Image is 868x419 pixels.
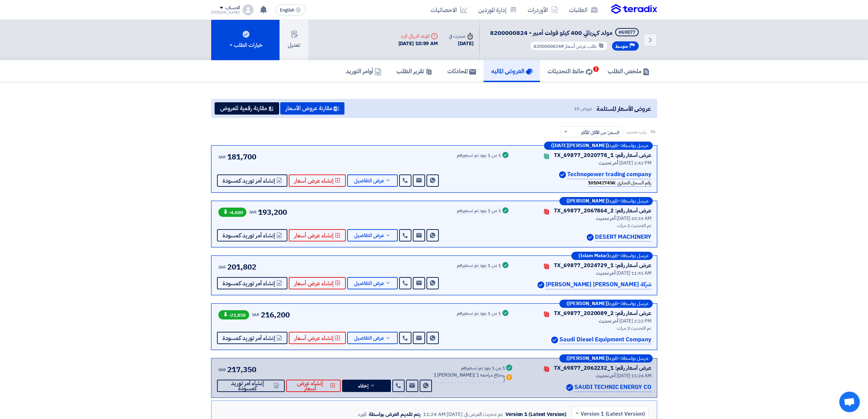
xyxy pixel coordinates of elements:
button: إنشاء أمر توريد كمسودة [217,277,287,289]
span: 2 [593,66,599,72]
div: 1 [PERSON_NAME] [433,373,505,383]
div: – [544,142,653,150]
span: [DATE] 10:33 AM [616,215,651,222]
div: عرض أسعار رقم: TX_69877_2067864_2 [554,207,651,215]
button: عرض التفاصيل [347,229,398,241]
button: تعديل [280,20,308,60]
span: السعر: من الأقل للأكثر [581,129,619,136]
img: Verified Account [538,281,544,288]
b: ([PERSON_NAME]) [567,356,609,361]
span: المورد [609,253,618,258]
button: مقارنة عروض الأسعار [280,102,344,115]
div: 1 من 1 بنود تم تسعيرهم [457,263,501,269]
button: خيارات الطلب [211,20,280,60]
div: تم تحديث العرض في [DATE] 11:24 AM [423,410,503,418]
span: ) [503,376,505,383]
span: 193,200 [258,207,287,218]
div: Open chat [839,392,860,412]
button: عرض التفاصيل [347,277,398,289]
span: SAR [218,154,226,160]
img: Verified Account [551,337,558,343]
span: [DATE] 11:41 AM [616,270,651,277]
span: مرسل بواسطة: [620,143,648,148]
b: (Islam Matar) [579,253,609,258]
span: المورد [609,301,618,306]
span: إنشاء عرض أسعار [294,233,334,238]
span: [DATE] 11:24 AM [616,372,651,379]
div: خيارات الطلب [228,41,262,49]
h5: المحادثات [447,67,476,75]
span: مرسل بواسطة: [620,301,648,306]
button: إنشاء عرض أسعار [289,332,346,344]
span: SAR [218,264,226,270]
span: 217,350 [227,364,256,375]
button: مقارنة رقمية للعروض [215,102,279,115]
div: عرض أسعار رقم: TX_69877_2020778_1 [554,151,651,159]
h5: مولد كهربائي 400 كيلو فولت أمبير - 8200000824 [490,28,640,38]
span: المورد [609,356,618,361]
span: مولد كهربائي 400 كيلو فولت أمبير - 8200000824 [490,28,612,37]
span: إنشاء أمر توريد كمسودة [222,178,275,183]
b: ([PERSON_NAME]) [567,301,609,306]
span: أخر تحديث [596,372,615,379]
span: إنشاء أمر توريد كمسودة [222,281,275,286]
span: مرسل بواسطة: [620,199,648,204]
span: المورد [609,199,618,204]
span: إنشاء عرض أسعار [294,336,334,341]
span: -4,600 [218,208,246,217]
div: – [559,300,653,308]
a: الطلبات [564,2,603,18]
h5: حائط التحديثات [547,67,593,75]
p: Saudi Diesel Equipment Company [559,335,651,344]
span: 216,200 [261,309,289,320]
div: [DATE] 10:59 AM [398,40,438,48]
img: Verified Account [587,234,594,241]
img: Verified Account [566,384,573,391]
span: 181,700 [227,151,256,162]
button: إنشاء عرض أسعار [289,277,346,289]
b: 1010427458 [588,179,615,186]
span: [DATE] 1:42 PM [619,159,651,167]
a: المحادثات [440,60,484,82]
button: إنشاء عرض أسعار [286,380,341,392]
div: يتم تقديم العرض بواسطة [369,410,420,418]
h5: ملخص الطلب [608,67,650,75]
a: الاحصائيات [425,2,473,18]
span: SAR [252,312,260,318]
span: 1 يحتاج مراجعه, [476,371,505,379]
a: حائط التحديثات2 [540,60,600,82]
a: أوامر التوريد [338,60,389,82]
h5: أوامر التوريد [346,67,381,75]
span: #8200000824 [533,43,564,50]
button: إنشاء أمر توريد كمسودة [217,332,287,344]
div: [DATE] [449,40,473,48]
span: عروض 10 [574,105,592,112]
span: SAR [218,367,226,373]
b: ([PERSON_NAME]) [567,199,609,204]
span: English [280,8,294,13]
div: عرض أسعار رقم: TX_69877_2020089_2 [554,309,651,317]
a: الأوردرات [522,2,564,18]
button: إنشاء عرض أسعار [289,174,346,187]
div: – [559,197,653,205]
div: #69877 [619,30,635,35]
img: Verified Account [559,171,566,178]
span: إنشاء أمر توريد كمسودة [222,233,275,238]
div: تم التحديث 2 مرات [518,222,651,229]
span: عرض التفاصيل [354,178,384,183]
span: عرض التفاصيل [354,281,384,286]
span: -21,850 [218,310,249,319]
a: إدارة الموردين [473,2,522,18]
button: إنشاء أمر توريد كمسودة [217,229,287,241]
span: مرسل بواسطة: [620,253,648,258]
div: عرض أسعار رقم: TX_69877_2024729_1 [554,261,651,270]
div: عرض أسعار رقم: TX_69877_2062232_1 [554,364,651,372]
div: 1 من 1 بنود تم تسعيرهم [457,311,501,316]
div: 1 من 1 بنود تم تسعيرهم [457,153,501,158]
span: إنشاء عرض أسعار [294,281,334,286]
img: Teradix logo [611,4,657,14]
div: [PERSON_NAME] [211,11,240,14]
span: [DATE] 2:22 PM [619,317,651,325]
span: عرض التفاصيل [354,233,384,238]
div: Version 1 (Latest Version) [505,410,566,418]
